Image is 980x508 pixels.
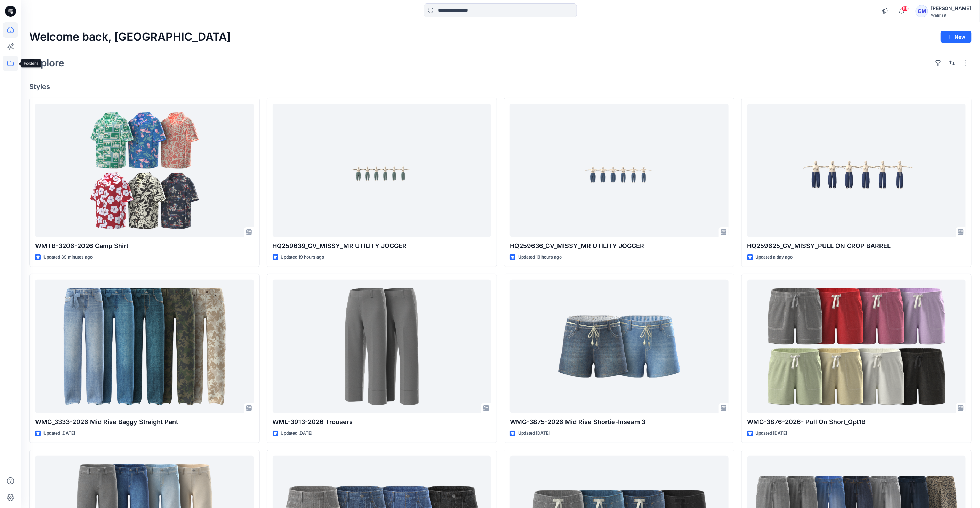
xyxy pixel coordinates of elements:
p: Updated [DATE] [756,430,787,437]
p: WML-3913-2026 Trousers [273,417,491,427]
span: 66 [901,6,909,11]
p: Updated a day ago [756,254,793,261]
button: New [941,31,972,43]
p: HQ259636_GV_MISSY_MR UTILITY JOGGER [510,241,729,251]
p: Updated 19 hours ago [281,254,324,261]
div: GM [916,5,928,17]
p: Updated [DATE] [281,430,313,437]
p: Updated [DATE] [518,430,550,437]
a: WMTB-3206-2026 Camp Shirt [35,104,254,237]
p: Updated 19 hours ago [518,254,562,261]
a: HQ259625_GV_MISSY_PULL ON CROP BARREL [747,104,966,237]
p: WMG_3333-2026 Mid Rise Baggy Straight Pant [35,417,254,427]
h4: Styles [29,82,972,91]
a: WML-3913-2026 Trousers [273,280,491,413]
div: Walmart [931,13,971,18]
p: WMG-3875-2026 Mid Rise Shortie-Inseam 3 [510,417,729,427]
p: Updated 39 minutes ago [43,254,93,261]
a: HQ259639_GV_MISSY_MR UTILITY JOGGER [273,104,491,237]
a: WMG-3875-2026 Mid Rise Shortie-Inseam 3 [510,280,729,413]
p: HQ259625_GV_MISSY_PULL ON CROP BARREL [747,241,966,251]
p: WMTB-3206-2026 Camp Shirt [35,241,254,251]
p: HQ259639_GV_MISSY_MR UTILITY JOGGER [273,241,491,251]
a: WMG-3876-2026- Pull On Short_Opt1B [747,280,966,413]
h2: Welcome back, [GEOGRAPHIC_DATA] [29,31,231,43]
a: HQ259636_GV_MISSY_MR UTILITY JOGGER [510,104,729,237]
p: Updated [DATE] [43,430,75,437]
a: WMG_3333-2026 Mid Rise Baggy Straight Pant [35,280,254,413]
h2: Explore [29,57,64,69]
div: [PERSON_NAME] [931,4,971,13]
p: WMG-3876-2026- Pull On Short_Opt1B [747,417,966,427]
